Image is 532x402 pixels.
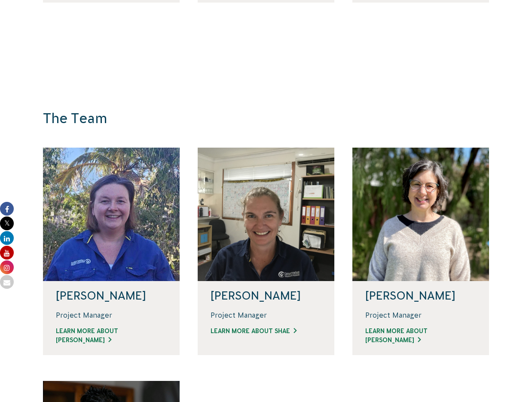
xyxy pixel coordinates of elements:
[56,327,167,345] a: Learn more about [PERSON_NAME]
[365,310,476,320] p: Project Manager
[43,110,373,127] h3: The Team
[56,310,167,320] p: Project Manager
[211,327,321,336] a: Learn more about Shae
[365,327,476,345] a: Learn more about [PERSON_NAME]
[365,290,476,302] h4: [PERSON_NAME]
[211,290,321,302] h4: [PERSON_NAME]
[56,290,167,302] h4: [PERSON_NAME]
[211,310,321,320] p: Project Manager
